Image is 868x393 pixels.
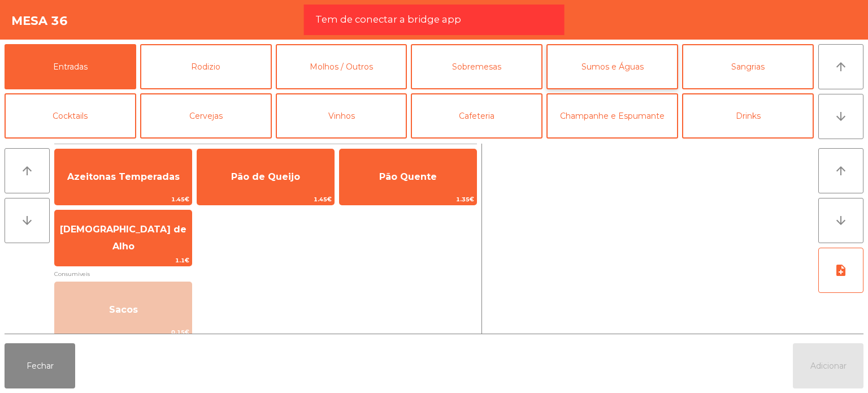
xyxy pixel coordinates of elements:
[60,224,186,252] span: [DEMOGRAPHIC_DATA] de Alho
[818,248,863,293] button: note_add
[546,93,678,139] button: Champanhe e Espumante
[54,269,477,279] span: Consumiveis
[411,93,542,139] button: Cafeteria
[682,44,814,89] button: Sangrias
[11,12,68,29] h4: Mesa 36
[834,110,848,123] i: arrow_downward
[276,93,407,139] button: Vinhos
[834,264,848,277] i: note_add
[818,148,863,193] button: arrow_upward
[140,44,272,89] button: Rodizio
[5,198,50,243] button: arrow_downward
[276,44,407,89] button: Molhos / Outros
[5,343,75,388] button: Fechar
[834,164,848,178] i: arrow_upward
[315,12,461,27] span: Tem de conectar a bridge app
[340,194,476,205] span: 1.35€
[5,148,50,193] button: arrow_upward
[834,60,848,74] i: arrow_upward
[5,44,136,89] button: Entradas
[411,44,542,89] button: Sobremesas
[20,164,34,178] i: arrow_upward
[834,214,848,227] i: arrow_downward
[109,304,138,315] span: Sacos
[818,44,863,89] button: arrow_upward
[197,194,334,205] span: 1.45€
[818,94,863,139] button: arrow_downward
[379,171,437,182] span: Pão Quente
[682,93,814,139] button: Drinks
[55,327,192,338] span: 0.15€
[55,255,192,266] span: 1.1€
[231,171,300,182] span: Pão de Queijo
[5,93,136,139] button: Cocktails
[140,93,272,139] button: Cervejas
[20,214,34,227] i: arrow_downward
[818,198,863,243] button: arrow_downward
[55,194,192,205] span: 1.45€
[67,171,180,182] span: Azeitonas Temperadas
[546,44,678,89] button: Sumos e Águas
